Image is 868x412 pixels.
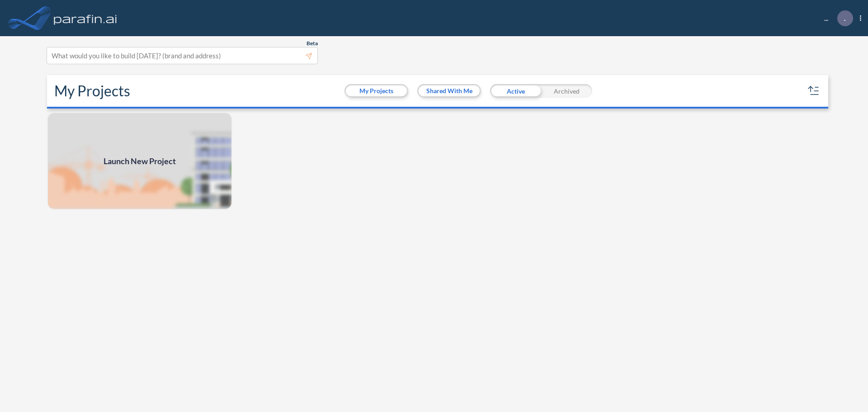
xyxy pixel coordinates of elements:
[346,85,407,96] button: My Projects
[104,155,176,167] span: Launch New Project
[811,10,861,26] div: ...
[490,84,541,98] div: Active
[47,112,232,210] a: Launch New Project
[541,84,592,98] div: Archived
[307,40,318,47] span: Beta
[54,82,130,99] h2: My Projects
[419,85,480,96] button: Shared With Me
[47,112,232,210] img: add
[52,9,119,27] img: logo
[844,14,846,22] p: .
[807,84,821,98] button: sort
